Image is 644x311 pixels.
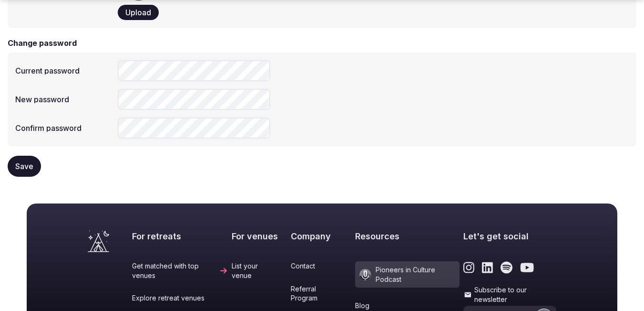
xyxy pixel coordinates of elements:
[132,293,228,303] a: Explore retreat venues
[355,230,460,242] h2: Resources
[118,5,159,20] button: Upload
[15,96,118,103] label: New password
[482,261,493,274] a: Link to the retreats and venues LinkedIn page
[291,284,351,303] a: Referral Program
[463,285,556,304] label: Subscribe to our newsletter
[355,261,460,288] a: Pioneers in Culture Podcast
[15,124,118,132] label: Confirm password
[132,261,228,280] a: Get matched with top venues
[291,230,351,242] h2: Company
[15,67,118,75] label: Current password
[8,37,636,49] h3: Change password
[501,261,512,274] a: Link to the retreats and venues Spotify page
[520,261,534,274] a: Link to the retreats and venues Youtube page
[125,8,151,17] span: Upload
[463,230,556,242] h2: Let's get social
[463,261,474,274] a: Link to the retreats and venues Instagram page
[355,301,460,311] a: Blog
[232,230,287,242] h2: For venues
[88,230,109,252] a: Visit the homepage
[8,156,41,177] button: Save
[132,230,228,242] h2: For retreats
[15,161,33,171] span: Save
[232,261,287,280] a: List your venue
[291,261,351,271] a: Contact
